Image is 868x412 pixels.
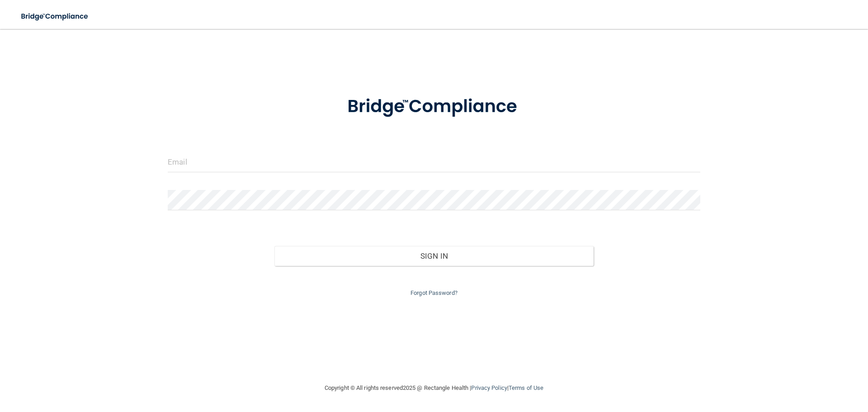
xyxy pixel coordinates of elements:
[14,7,97,26] img: bridge_compliance_login_screen.278c3ca4.svg
[168,152,700,172] input: Email
[329,83,539,130] img: bridge_compliance_login_screen.278c3ca4.svg
[269,374,599,403] div: Copyright © All rights reserved 2025 @ Rectangle Health | |
[274,246,594,266] button: Sign In
[509,384,543,391] a: Terms of Use
[471,384,507,391] a: Privacy Policy
[410,289,458,296] a: Forgot Password?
